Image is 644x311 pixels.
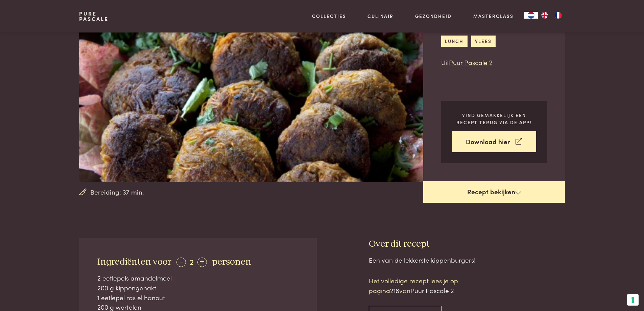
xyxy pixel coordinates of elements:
[212,257,251,267] span: personen
[524,12,538,19] a: NL
[312,13,346,20] a: Collecties
[190,256,194,267] span: 2
[471,36,496,47] a: vlees
[441,58,547,67] p: Uit
[410,286,454,295] span: Puur Pascale 2
[551,12,565,19] a: FR
[415,13,452,20] a: Gezondheid
[627,294,639,306] button: Uw voorkeuren voor toestemming voor trackingtechnologieën
[524,12,565,19] aside: Language selected: Nederlands
[97,283,299,293] div: 200 g kippengehakt
[390,286,399,295] span: 216
[369,276,484,295] p: Het volledige recept lees je op pagina van
[449,58,493,67] a: Puur Pascale 2
[524,12,538,19] div: Language
[90,187,144,197] span: Bereiding: 37 min.
[423,181,565,203] a: Recept bekijken
[473,13,514,20] a: Masterclass
[176,258,186,267] div: -
[441,36,468,47] a: lunch
[369,238,565,250] h3: Over dit recept
[367,13,393,20] a: Culinair
[97,257,171,267] span: Ingrediënten voor
[97,293,299,303] div: 1 eetlepel ras el hanout
[538,12,551,19] a: EN
[97,273,299,283] div: 2 eetlepels amandelmeel
[197,258,207,267] div: +
[452,131,536,152] a: Download hier
[538,12,565,19] ul: Language list
[79,11,109,22] a: PurePascale
[369,255,565,265] div: Een van de lekkerste kippenburgers!
[452,112,536,126] p: Vind gemakkelijk een recept terug via de app!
